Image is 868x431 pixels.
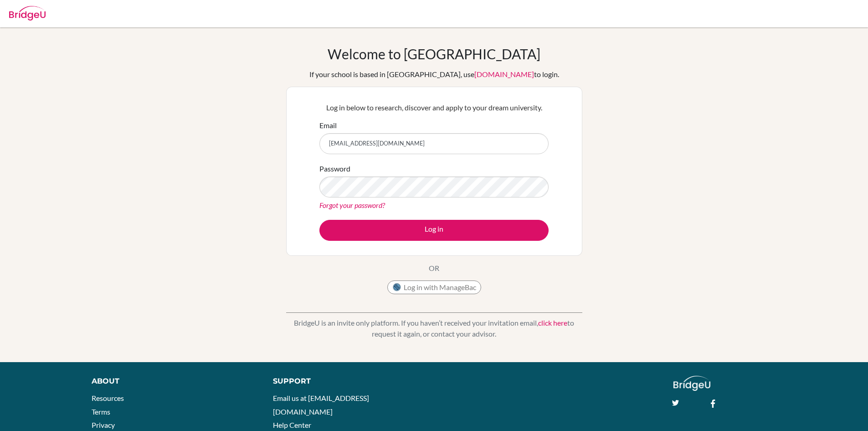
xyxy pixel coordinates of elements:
[319,102,549,113] p: Log in below to research, discover and apply to your dream university.
[673,376,710,391] img: logo_white@2x-f4f0deed5e89b7ecb1c2cc34c3e3d731f90f0f143d5ea2071677605dd97b5244.png
[474,70,534,78] a: [DOMAIN_NAME]
[92,421,115,429] a: Privacy
[92,394,124,402] a: Resources
[319,220,549,241] button: Log in
[273,421,311,429] a: Help Center
[538,318,567,327] a: click here
[92,376,252,387] div: About
[9,6,46,21] img: Bridge-U
[286,317,582,339] p: BridgeU is an invite only platform. If you haven’t received your invitation email, to request it ...
[309,69,559,80] div: If your school is based in [GEOGRAPHIC_DATA], use to login.
[273,376,423,387] div: Support
[319,120,337,131] label: Email
[319,201,385,209] a: Forgot your password?
[328,46,540,62] h1: Welcome to [GEOGRAPHIC_DATA]
[273,394,369,416] a: Email us at [EMAIL_ADDRESS][DOMAIN_NAME]
[319,163,350,174] label: Password
[92,407,110,416] a: Terms
[429,263,439,274] p: OR
[387,280,481,294] button: Log in with ManageBac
